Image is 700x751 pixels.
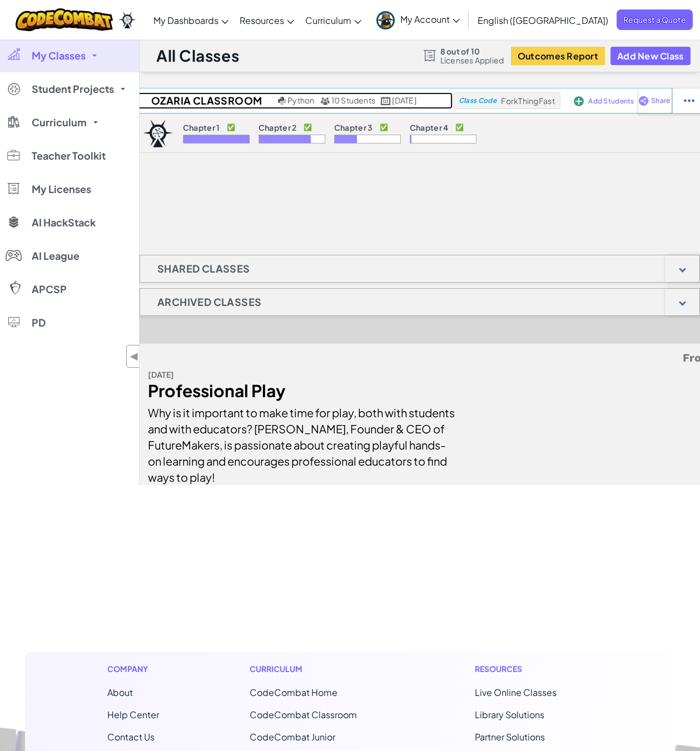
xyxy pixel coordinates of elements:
[376,11,395,29] img: avatar
[610,47,691,65] button: Add New Class
[148,399,456,485] div: Why is it important to make time for play, both with students and with educators? [PERSON_NAME], ...
[392,95,416,105] span: [DATE]
[107,731,155,743] span: Contact Us
[638,96,649,106] img: IconShare_Purple.svg
[617,9,693,30] a: Request a Quote
[143,120,173,147] img: logo
[380,123,388,132] p: ✅
[250,686,337,698] span: CodeCombat Home
[234,5,300,35] a: Resources
[32,251,80,261] span: AI League
[16,8,113,31] img: CodeCombat logo
[304,123,312,132] p: ✅
[140,255,267,283] h1: Shared Classes
[334,123,373,132] p: Chapter 3
[148,383,456,399] div: Professional Play
[501,96,554,106] span: ForkThingFast
[32,84,114,94] span: Student Projects
[588,98,634,105] span: Add Students
[240,14,284,26] span: Resources
[440,56,504,65] span: Licenses Applied
[135,92,453,109] a: Ozaria Classroom Python 10 Students [DATE]
[227,123,235,132] p: ✅
[300,5,367,35] a: Curriculum
[259,123,297,132] p: Chapter 2
[684,96,694,106] img: IconStudentEllipsis.svg
[250,709,357,720] a: CodeCombat Classroom
[455,123,464,132] p: ✅
[478,14,608,26] span: English ([GEOGRAPHIC_DATA])
[475,686,557,698] a: Live Online Classes
[32,51,86,61] span: My Classes
[130,348,139,364] span: ◀
[148,367,456,383] div: [DATE]
[287,95,314,105] span: Python
[331,95,376,105] span: 10 Students
[250,663,384,675] h1: Curriculum
[400,13,460,25] span: My Account
[32,218,96,228] span: AI HackStack
[183,123,220,132] p: Chapter 1
[32,184,91,194] span: My Licenses
[135,92,275,109] h2: Ozaria Classroom
[320,97,330,105] img: MultipleUsers.png
[574,96,584,106] img: IconAddStudents.svg
[475,709,544,720] a: Library Solutions
[107,686,133,698] a: About
[651,97,670,104] span: Share
[140,288,279,316] h1: Archived Classes
[32,117,87,127] span: Curriculum
[371,2,465,37] a: My Account
[440,47,504,56] span: 8 out of 10
[32,151,106,161] span: Teacher Toolkit
[472,5,614,35] a: English ([GEOGRAPHIC_DATA])
[148,5,234,35] a: My Dashboards
[278,97,286,105] img: python.png
[511,47,605,65] button: Outcomes Report
[381,97,391,105] img: calendar.svg
[107,709,159,720] a: Help Center
[410,123,449,132] p: Chapter 4
[475,663,593,675] h1: Resources
[156,45,239,66] h1: All Classes
[118,12,136,28] img: Ozaria
[107,663,159,675] h1: Company
[459,97,497,104] span: Class Code
[305,14,351,26] span: Curriculum
[153,14,219,26] span: My Dashboards
[475,731,545,743] a: Partner Solutions
[250,731,335,743] a: CodeCombat Junior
